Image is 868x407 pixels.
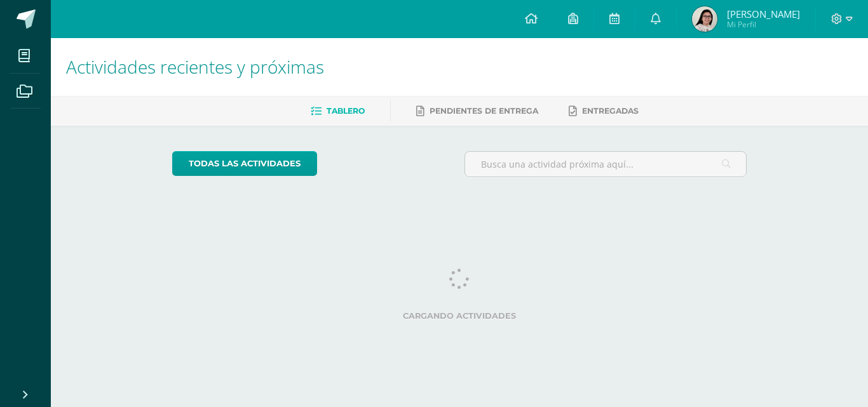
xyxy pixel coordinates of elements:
[327,106,365,116] span: Tablero
[582,106,639,116] span: Entregadas
[569,101,639,121] a: Entregadas
[430,106,538,116] span: Pendientes de entrega
[66,55,324,79] span: Actividades recientes y próximas
[465,152,747,177] input: Busca una actividad próxima aquí...
[727,19,800,30] span: Mi Perfil
[172,151,317,176] a: todas las Actividades
[172,311,747,321] label: Cargando actividades
[311,101,365,121] a: Tablero
[727,8,800,20] span: [PERSON_NAME]
[416,101,538,121] a: Pendientes de entrega
[692,6,717,32] img: a9d28a2e32b851d076e117f3137066e3.png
